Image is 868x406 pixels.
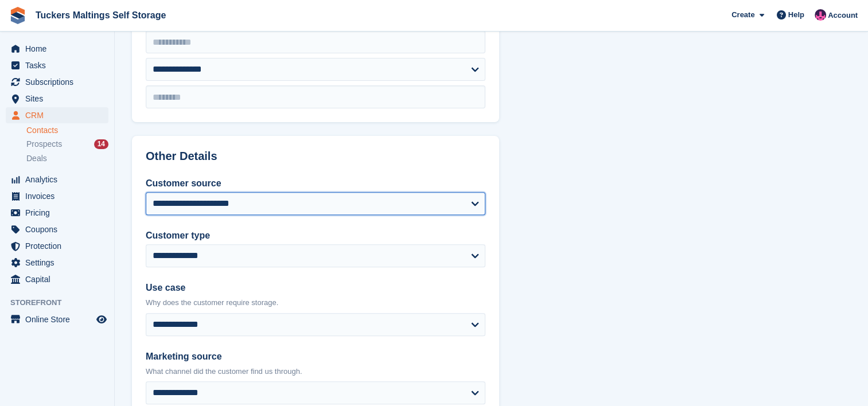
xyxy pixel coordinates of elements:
[6,221,108,237] a: menu
[6,171,108,188] a: menu
[26,153,108,165] a: Deals
[26,153,47,164] span: Deals
[25,57,94,73] span: Tasks
[6,255,108,271] a: menu
[815,9,826,21] img: Rosie Yates
[6,57,108,73] a: menu
[146,297,485,309] p: Why does the customer require storage.
[6,238,108,254] a: menu
[6,205,108,221] a: menu
[25,171,94,188] span: Analytics
[26,138,108,150] a: Prospects 14
[6,311,108,327] a: menu
[731,9,754,21] span: Create
[25,221,94,237] span: Coupons
[146,229,485,243] label: Customer type
[25,311,94,327] span: Online Store
[10,297,114,309] span: Storefront
[146,366,485,377] p: What channel did the customer find us through.
[95,313,108,326] a: Preview store
[94,139,108,149] div: 14
[6,271,108,287] a: menu
[146,150,485,163] h2: Other Details
[25,188,94,204] span: Invoices
[25,238,94,254] span: Protection
[25,205,94,221] span: Pricing
[25,255,94,271] span: Settings
[788,9,804,21] span: Help
[25,271,94,287] span: Capital
[26,139,62,150] span: Prospects
[25,107,94,123] span: CRM
[146,350,485,364] label: Marketing source
[26,125,108,136] a: Contacts
[25,41,94,57] span: Home
[9,7,26,24] img: stora-icon-8386f47178a22dfd0bd8f6a31ec36ba5ce8667c1dd55bd0f319d3a0aa187defe.svg
[146,177,485,190] label: Customer source
[146,281,485,295] label: Use case
[31,6,170,25] a: Tuckers Maltings Self Storage
[828,10,858,21] span: Account
[6,74,108,90] a: menu
[25,74,94,90] span: Subscriptions
[6,107,108,123] a: menu
[6,41,108,57] a: menu
[6,188,108,204] a: menu
[6,91,108,107] a: menu
[25,91,94,107] span: Sites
